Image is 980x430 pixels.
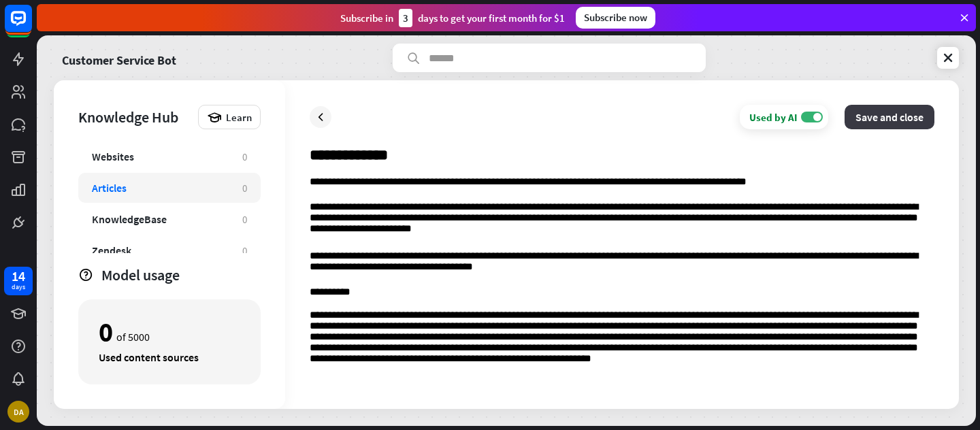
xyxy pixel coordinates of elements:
div: Used by AI [749,111,798,124]
span: Learn [226,111,252,124]
div: Articles [92,181,127,195]
div: Knowledge Hub [78,107,191,127]
div: KnowledgeBase [92,212,167,226]
div: DA [7,401,29,423]
div: Model usage [101,265,261,284]
div: 0 [242,182,247,195]
div: of 5000 [99,320,240,344]
div: 14 [12,270,25,282]
div: Websites [92,150,134,163]
div: 0 [242,213,247,226]
a: 14 days [4,267,33,295]
div: 0 [242,150,247,163]
div: Subscribe in days to get your first month for $1 [340,9,565,27]
div: 3 [399,9,412,27]
button: Save and close [845,105,934,129]
div: 0 [242,244,247,257]
button: Open LiveChat chat widget [11,5,52,46]
div: 0 [99,320,113,344]
a: Customer Service Bot [62,44,176,72]
div: Used content sources [99,350,240,364]
div: days [12,282,25,292]
div: Subscribe now [576,7,655,29]
div: Zendesk [92,244,131,257]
